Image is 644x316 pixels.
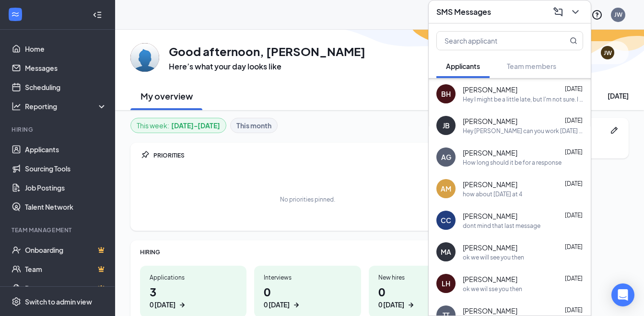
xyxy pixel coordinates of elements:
div: 0 [DATE] [378,300,404,310]
div: how about [DATE] at 4 [463,190,522,198]
svg: Pen [609,125,619,135]
div: Hey I might be a little late, but I'm not sure. I have someone coming to get me since I have a fl... [463,95,583,103]
span: [PERSON_NAME] [463,274,517,284]
div: AG [441,152,451,162]
input: Search applicant [437,32,550,50]
div: ok we will see you then [463,253,524,261]
div: No priorities pinned. [280,195,335,203]
a: Scheduling [25,78,107,97]
div: BH [441,89,451,99]
div: Reporting [25,102,107,111]
svg: QuestionInfo [591,9,603,21]
svg: ArrowRight [406,300,416,310]
div: AM [441,184,451,193]
div: Open Intercom Messenger [611,283,634,306]
svg: WorkstreamLogo [11,10,20,19]
svg: Pin [140,150,150,160]
span: [DATE] [565,148,583,156]
h2: My overview [141,90,193,102]
span: [PERSON_NAME] [463,116,517,126]
span: Applicants [446,62,480,70]
span: [DATE] [565,243,583,250]
b: This month [236,120,271,131]
span: Team members [507,62,556,70]
span: [PERSON_NAME] [463,148,517,158]
div: PRIORITIES [153,151,475,159]
a: Home [25,39,107,58]
div: New hires [378,273,466,282]
h1: 0 [264,283,351,310]
div: This week : [137,120,220,131]
b: [DATE] - [DATE] [171,120,220,131]
svg: Settings [12,297,21,306]
svg: ChevronDown [570,6,581,18]
div: ok we wil sse you then [463,285,522,293]
a: TeamCrown [25,260,107,279]
div: Hiring [12,125,105,134]
div: Applications [150,273,237,282]
span: [DATE] [565,180,583,187]
svg: ArrowRight [177,300,187,310]
svg: ArrowRight [292,300,301,310]
div: dont mind that last message [463,222,540,230]
span: [DATE] [565,212,583,219]
div: LH [442,279,450,288]
span: [PERSON_NAME] [463,85,517,94]
span: [PERSON_NAME] [463,306,517,316]
a: Messages [25,58,107,78]
div: Hey [PERSON_NAME] can you work [DATE] night for 20 bucks [463,127,583,135]
div: 0 [DATE] [264,300,290,310]
div: JW [614,11,622,19]
div: Team Management [12,226,105,234]
span: [PERSON_NAME] [463,243,517,252]
div: 0 [DATE] [150,300,176,310]
a: Sourcing Tools [25,159,107,178]
div: HIRING [140,248,475,256]
span: [PERSON_NAME] [463,211,517,221]
div: JB [443,121,450,130]
h3: SMS Messages [436,7,491,17]
a: Job Postings [25,178,107,197]
svg: ComposeMessage [552,6,564,18]
div: [DATE] [608,91,629,101]
div: MA [441,247,451,257]
h1: 3 [150,283,237,310]
span: [DATE] [565,275,583,282]
span: [DATE] [565,306,583,314]
div: How long should it be for a response [463,158,562,167]
span: [PERSON_NAME] [463,180,517,189]
div: Interviews [264,273,351,282]
a: Applicants [25,140,107,159]
a: OnboardingCrown [25,240,107,260]
h1: Good afternoon, [PERSON_NAME] [169,43,365,59]
a: Talent Network [25,197,107,216]
img: Joe West [130,43,159,72]
h3: Here’s what your day looks like [169,61,365,72]
button: ChevronDown [568,4,583,20]
div: CC [441,215,451,225]
svg: Collapse [93,10,102,20]
h1: 0 [378,283,466,310]
div: Switch to admin view [25,297,92,306]
span: [DATE] [565,117,583,124]
button: ComposeMessage [550,4,566,20]
svg: Analysis [12,102,21,111]
svg: MagnifyingGlass [570,37,577,45]
div: JW [604,49,612,57]
span: [DATE] [565,85,583,92]
a: DocumentsCrown [25,279,107,298]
